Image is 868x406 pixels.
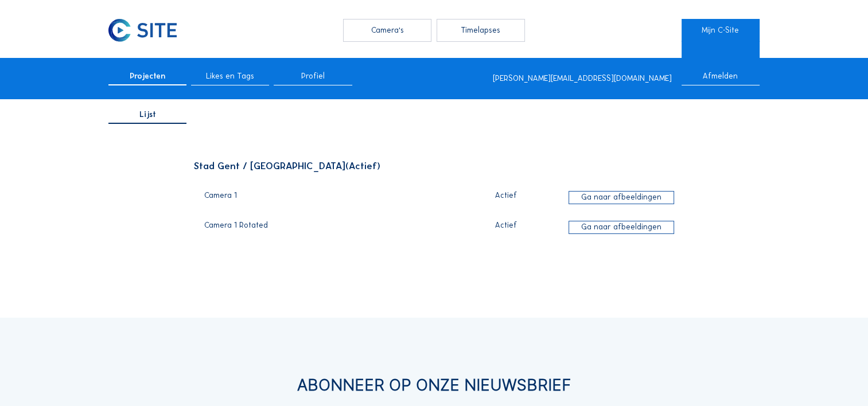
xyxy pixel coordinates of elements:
div: Camera 1 Rotated [204,221,442,236]
div: Actief [450,192,562,200]
img: C-SITE Logo [108,19,177,42]
span: Likes en Tags [206,72,254,80]
div: Ga naar afbeeldingen [569,191,674,204]
div: Abonneer op onze nieuwsbrief [108,377,760,393]
a: C-SITE Logo [108,19,186,42]
div: Timelapses [437,19,525,42]
span: Profiel [301,72,325,80]
a: Mijn C-Site [682,19,760,42]
div: Actief [450,221,562,229]
span: Projecten [130,72,165,80]
div: Afmelden [682,72,760,85]
div: Stad Gent / [GEOGRAPHIC_DATA] [194,161,674,171]
div: Ga naar afbeeldingen [569,221,674,234]
div: [PERSON_NAME][EMAIL_ADDRESS][DOMAIN_NAME] [493,75,672,83]
span: Lijst [139,111,156,119]
div: Camera 1 [204,192,442,206]
div: Camera's [343,19,431,42]
span: (Actief) [345,160,380,171]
